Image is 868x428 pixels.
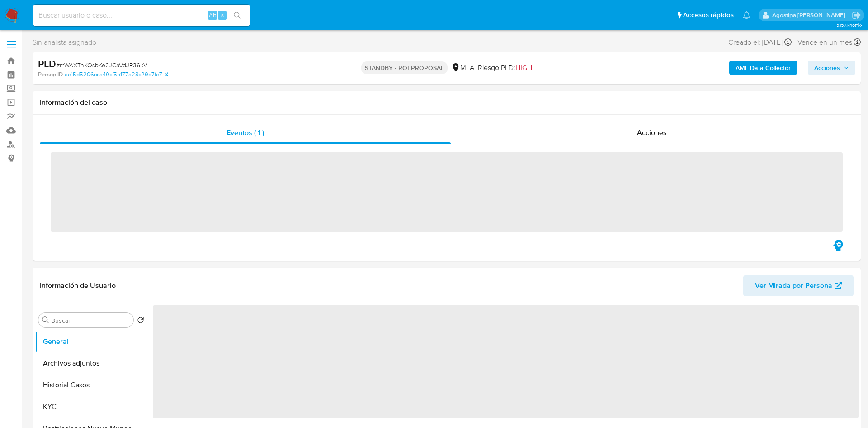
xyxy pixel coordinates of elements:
[42,316,49,324] button: Buscar
[772,11,849,19] p: agostina.faruolo@mercadolibre.com
[755,275,832,296] span: Ver Mirada por Persona
[56,61,147,70] span: # mWAXTnKOsbKe2JCaVdJR36kV
[683,10,734,20] span: Accesos rápidos
[808,61,855,75] button: Acciones
[35,331,148,353] button: General
[137,316,144,326] button: Volver al orden por defecto
[361,61,448,74] p: STANDBY - ROI PROPOSAL
[51,316,130,325] input: Buscar
[729,61,797,75] button: AML Data Collector
[228,9,246,22] button: search-icon
[33,38,96,47] span: Sin analista asignado
[40,98,854,107] h1: Información del caso
[728,36,792,48] div: Creado el: [DATE]
[852,10,861,20] a: Salir
[515,62,532,73] span: HIGH
[221,11,224,19] span: s
[814,61,840,75] span: Acciones
[33,9,250,21] input: Buscar usuario o caso...
[38,71,63,79] b: Person ID
[35,353,148,374] button: Archivos adjuntos
[35,396,148,418] button: KYC
[35,374,148,396] button: Historial Casos
[51,152,843,232] span: ‌
[209,11,216,19] span: Alt
[743,275,854,296] button: Ver Mirada por Persona
[478,63,532,73] span: Riesgo PLD:
[743,11,750,19] a: Notificaciones
[153,305,859,418] span: ‌
[451,63,474,73] div: MLA
[226,127,264,138] span: Eventos ( 1 )
[736,61,791,75] b: AML Data Collector
[38,56,56,71] b: PLD
[797,38,852,47] span: Vence en un mes
[65,71,168,79] a: ae15d5206cca49cf5b177a28c29d7fe7
[637,127,667,138] span: Acciones
[40,281,116,290] h1: Información de Usuario
[793,36,796,48] span: -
